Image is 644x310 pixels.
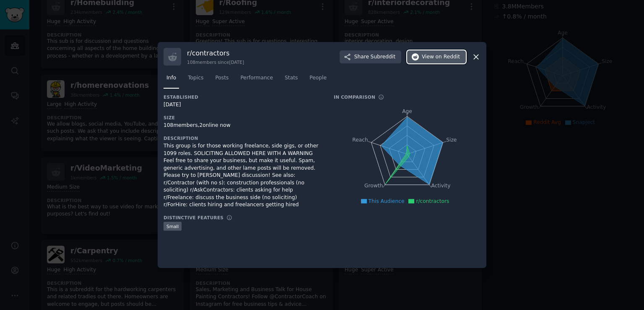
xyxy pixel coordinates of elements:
a: People [306,71,330,89]
div: 108 members since [DATE] [187,59,244,65]
a: Posts [212,71,231,89]
span: People [309,74,327,82]
span: Subreddit [371,53,395,61]
a: Topics [185,71,206,89]
tspan: Age [402,108,412,114]
span: Info [166,74,176,82]
span: on Reddit [436,53,460,61]
div: This group is for those working freelance, side gigs, or other 1099 roles. SOLICITING ALLOWED HER... [164,142,322,209]
tspan: Reach [352,137,368,143]
h3: In Comparison [334,94,375,100]
h3: Size [164,115,322,121]
a: Performance [237,71,276,89]
tspan: Growth [364,183,383,189]
span: Share [354,53,395,61]
span: Topics [188,74,203,82]
button: ShareSubreddit [340,50,401,64]
h3: Established [164,94,322,100]
div: [DATE] [164,101,322,109]
span: This Audience [369,198,405,204]
h3: Description [164,135,322,141]
button: Viewon Reddit [407,50,466,64]
span: Posts [215,74,229,82]
tspan: Activity [431,183,451,189]
tspan: Size [446,137,457,143]
a: Stats [282,71,301,89]
span: Stats [285,74,298,82]
h3: Distinctive Features [164,215,223,221]
a: Info [164,71,179,89]
div: 108 members, 2 online now [164,122,322,129]
h3: r/ contractors [187,49,244,58]
span: r/contractors [416,198,449,204]
div: Small [164,222,182,231]
span: Performance [240,74,273,82]
span: View [422,53,460,61]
